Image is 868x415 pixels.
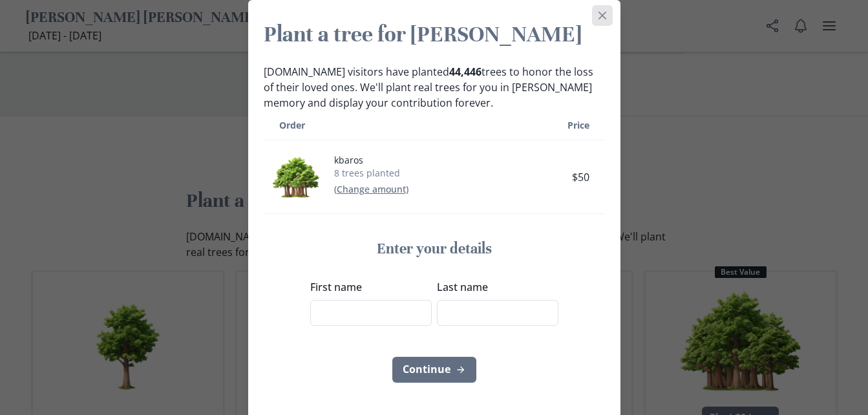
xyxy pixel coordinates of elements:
[535,171,589,184] span: $50
[334,154,408,167] p: kbaros
[264,64,605,111] p: [DOMAIN_NAME] visitors have planted trees to honor the loss of their loved ones. We'll plant real...
[392,357,476,383] button: Continue
[264,21,605,48] h2: Plant a tree for [PERSON_NAME]
[567,119,589,131] span: Price
[279,119,305,131] span: Order
[310,279,424,295] label: First name
[334,167,408,180] p: 8 trees planted
[310,240,558,259] h3: Enter your details
[592,5,613,26] button: Close
[437,279,551,295] label: Last name
[449,65,482,79] b: 44,446
[334,183,408,195] button: (Change amount)
[269,151,321,203] img: 8 trees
